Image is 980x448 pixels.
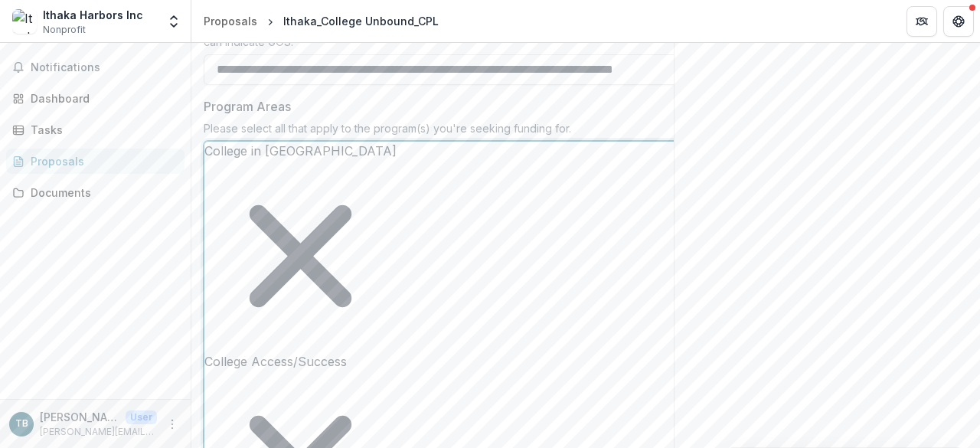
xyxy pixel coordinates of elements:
div: Tommaso Bardelli [15,419,28,429]
p: Program Areas [204,97,291,116]
nav: breadcrumb [198,10,445,32]
p: [PERSON_NAME] [40,409,119,425]
div: Dashboard [31,90,172,106]
a: Proposals [6,149,185,174]
div: Ithaka_College Unbound_CPL [283,13,439,29]
a: Proposals [198,10,263,32]
a: Tasks [6,117,185,142]
button: More [163,415,181,433]
span: College in [GEOGRAPHIC_DATA] [204,143,397,159]
span: College Access/Success [204,354,347,369]
a: Documents [6,180,185,205]
div: Remove College in Prison [204,160,397,352]
button: Get Help [943,6,974,37]
div: Documents [31,185,172,201]
p: [PERSON_NAME][EMAIL_ADDRESS][DOMAIN_NAME] [40,425,157,439]
span: Notifications [31,61,178,74]
div: Ithaka Harbors Inc [43,7,143,23]
button: Open entity switcher [163,6,185,37]
p: User [126,410,157,424]
div: Proposals [204,13,257,29]
div: Proposals [31,153,172,169]
img: Ithaka Harbors Inc [12,9,37,34]
div: Please select all that apply to the program(s) you're seeking funding for. [204,122,694,141]
span: Nonprofit [43,23,86,37]
button: Partners [906,6,937,37]
a: Dashboard [6,86,185,111]
button: Notifications [6,55,185,80]
div: Tasks [31,122,172,138]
